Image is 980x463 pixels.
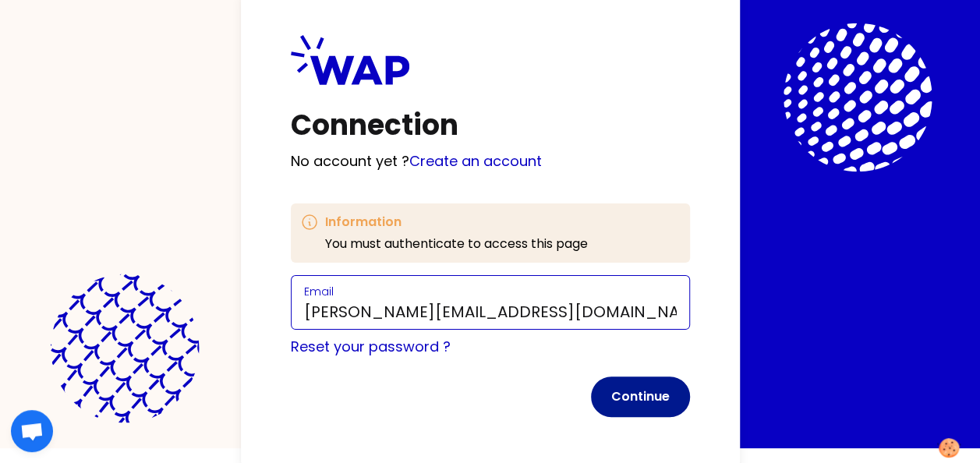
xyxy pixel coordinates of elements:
p: No account yet ? [291,150,690,172]
p: You must authenticate to access this page [325,235,588,253]
h3: Information [325,213,588,231]
div: Ouvrir le chat [11,410,53,452]
h1: Connection [291,110,690,141]
button: Continue [591,376,690,417]
label: Email [304,284,334,299]
a: Create an account [409,151,542,171]
a: Reset your password ? [291,337,451,356]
